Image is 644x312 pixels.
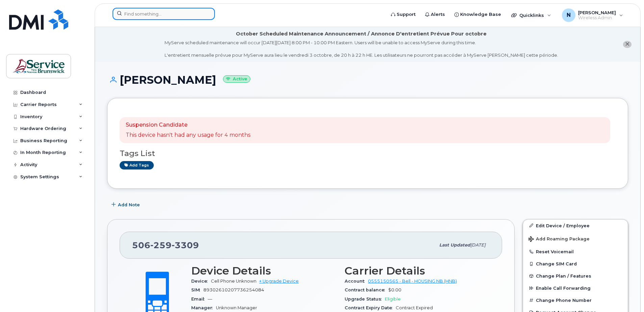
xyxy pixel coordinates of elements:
[536,286,591,291] span: Enable Call Forwarding
[523,245,628,258] button: Reset Voicemail
[118,202,140,208] span: Add Note
[126,131,250,139] p: This device hasn't had any usage for 4 months
[388,287,401,292] span: $0.00
[120,161,154,170] a: Add tags
[523,232,628,245] button: Add Roaming Package
[259,279,299,284] a: + Upgrade Device
[165,40,558,58] div: MyServe scheduled maintenance will occur [DATE][DATE] 8:00 PM - 10:00 PM Eastern. Users will be u...
[523,282,628,294] button: Enable Call Forwarding
[191,305,216,310] span: Manager
[345,296,385,302] span: Upgrade Status
[385,296,401,302] span: Eligible
[132,240,199,250] span: 506
[107,199,146,211] button: Add Note
[172,240,199,250] span: 3309
[439,242,470,248] span: Last updated
[216,305,257,310] span: Unknown Manager
[345,265,490,277] h3: Carrier Details
[236,30,487,37] div: October Scheduled Maintenance Announcement / Annonce D'entretient Prévue Pour octobre
[523,270,628,282] button: Change Plan / Features
[150,240,172,250] span: 259
[528,236,590,243] span: Add Roaming Package
[120,149,616,158] h3: Tags List
[523,219,628,232] a: Edit Device / Employee
[191,279,211,284] span: Device
[345,305,396,310] span: Contract Expiry Date
[223,75,250,83] small: Active
[523,294,628,306] button: Change Phone Number
[211,279,256,284] span: Cell Phone Unknown
[208,296,212,302] span: —
[368,279,457,284] a: 0555150565 - Bell - HOUSING NB (HNB)
[191,265,337,277] h3: Device Details
[126,121,250,129] p: Suspension Candidate
[203,287,264,292] span: 89302610207736254084
[191,296,208,302] span: Email
[470,242,486,248] span: [DATE]
[345,279,368,284] span: Account
[345,287,388,292] span: Contract balance
[396,305,433,310] span: Contract Expired
[536,274,591,279] span: Change Plan / Features
[523,258,628,270] button: Change SIM Card
[107,74,628,86] h1: [PERSON_NAME]
[191,287,203,292] span: SIM
[623,41,631,48] button: close notification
